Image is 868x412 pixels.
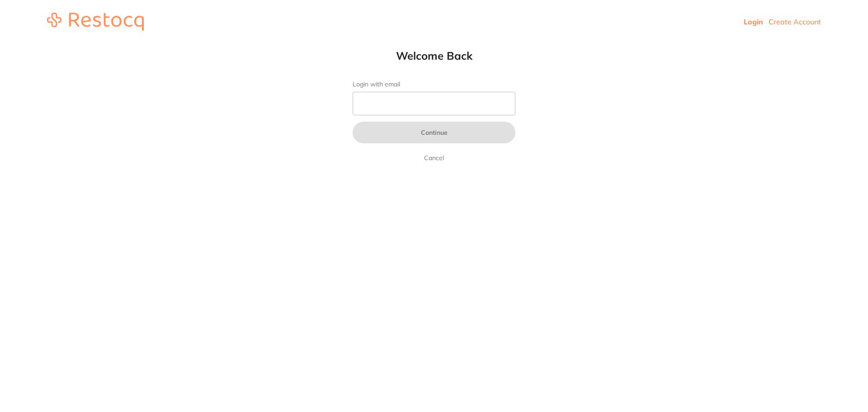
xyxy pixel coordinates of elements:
h1: Welcome Back [335,49,533,62]
a: Create Account [769,17,821,26]
a: Cancel [422,152,446,163]
button: Continue [353,122,515,143]
label: Login with email [353,81,515,88]
a: Login [744,17,763,26]
img: restocq_logo.svg [47,13,144,31]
